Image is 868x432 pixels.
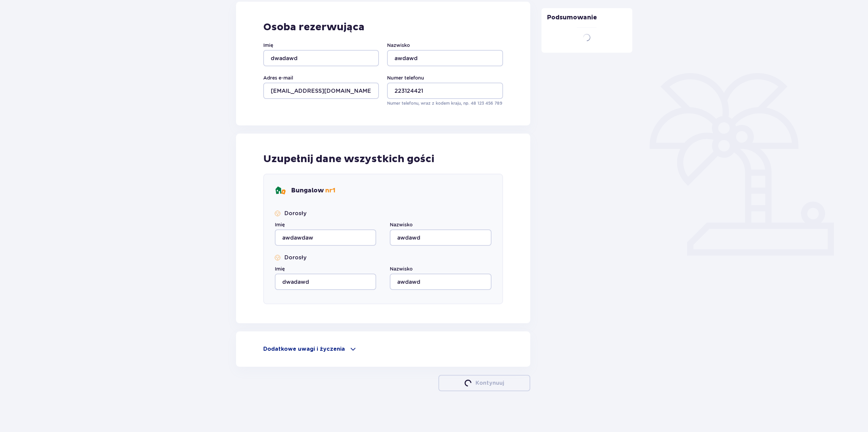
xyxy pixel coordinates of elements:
input: Nazwisko [387,50,503,66]
p: Osoba rezerwująca [263,21,503,34]
p: Podsumowanie [541,14,633,27]
img: Smile Icon [275,211,280,216]
input: Nazwisko [390,229,491,246]
label: Nazwisko [390,221,413,228]
p: Dorosły [284,254,306,261]
p: Uzupełnij dane wszystkich gości [263,153,434,166]
input: Nazwisko [390,274,491,290]
img: loader [582,32,592,43]
p: Kontynuuj [475,379,504,387]
label: Imię [275,265,285,272]
label: Imię [275,221,285,228]
p: Dodatkowe uwagi i życzenia [263,345,345,353]
label: Nazwisko [387,42,410,49]
input: Imię [263,50,379,66]
img: bungalows Icon [275,185,286,196]
input: Imię [275,274,376,290]
span: nr 1 [325,187,335,194]
button: loaderKontynuuj [438,375,530,391]
label: Imię [263,42,273,49]
input: Adres e-mail [263,83,379,99]
input: Imię [275,229,376,246]
p: Bungalow [291,187,335,195]
img: Smile Icon [275,255,280,260]
label: Numer telefonu [387,74,424,81]
p: Numer telefonu, wraz z kodem kraju, np. 48 ​123 ​456 ​789 [387,100,503,106]
p: Dorosły [284,210,306,217]
label: Adres e-mail [263,74,293,81]
img: loader [464,379,472,387]
label: Nazwisko [390,265,413,272]
input: Numer telefonu [387,83,503,99]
